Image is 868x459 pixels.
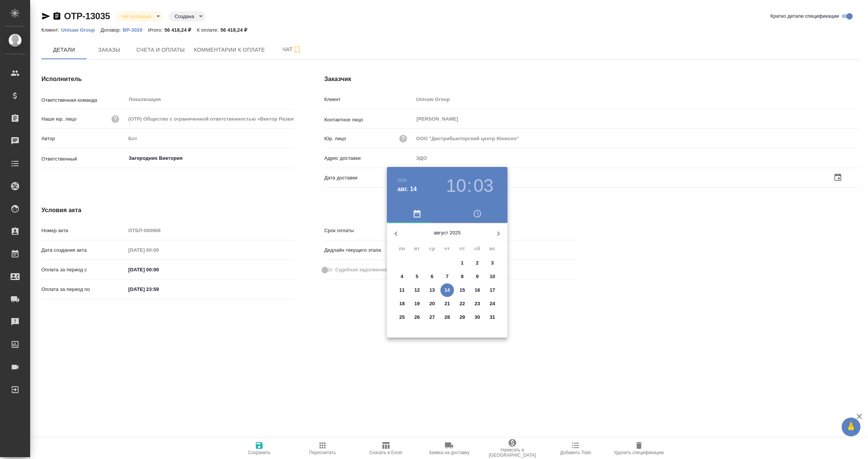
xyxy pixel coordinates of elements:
button: 7 [440,270,454,283]
p: 11 [399,286,405,294]
p: 6 [431,273,433,280]
button: 24 [486,297,499,311]
button: 15 [455,283,469,297]
button: 12 [410,283,424,297]
p: 14 [445,286,450,294]
p: 4 [400,273,403,280]
button: 30 [471,311,484,324]
button: 11 [395,283,409,297]
button: 27 [425,311,439,324]
button: 16 [471,283,484,297]
span: вт [410,245,424,252]
p: 21 [445,300,450,308]
button: 17 [486,283,499,297]
p: 2 [476,259,478,267]
span: пн [395,245,409,252]
button: 8 [455,270,469,283]
button: 23 [471,297,484,311]
h3: : [467,175,472,196]
p: 8 [461,273,463,280]
button: 3 [486,256,499,270]
p: 29 [460,314,465,321]
p: 3 [491,259,494,267]
p: 1 [461,259,463,267]
p: 10 [490,273,495,280]
p: 22 [460,300,465,308]
button: 22 [455,297,469,311]
p: 26 [414,314,420,321]
p: 30 [475,314,480,321]
p: 20 [429,300,435,308]
p: 16 [475,286,480,294]
span: вс [486,245,499,252]
span: чт [440,245,454,252]
p: 12 [414,286,420,294]
p: 15 [460,286,465,294]
button: 19 [410,297,424,311]
p: август 2025 [405,229,489,237]
button: 21 [440,297,454,311]
p: 13 [429,286,435,294]
button: 6 [425,270,439,283]
p: 23 [475,300,480,308]
p: 25 [399,314,405,321]
button: 2025 [397,178,407,182]
button: 10 [446,175,466,196]
p: 9 [476,273,478,280]
span: ср [425,245,439,252]
button: 18 [395,297,409,311]
button: авг. 14 [397,185,417,194]
p: 17 [490,286,495,294]
p: 19 [414,300,420,308]
span: сб [471,245,484,252]
span: пт [455,245,469,252]
button: 29 [455,311,469,324]
p: 7 [446,273,448,280]
p: 18 [399,300,405,308]
p: 27 [429,314,435,321]
button: 9 [471,270,484,283]
button: 03 [474,175,494,196]
button: 25 [395,311,409,324]
button: 31 [486,311,499,324]
button: 28 [440,311,454,324]
p: 28 [445,314,450,321]
button: 10 [486,270,499,283]
button: 2 [471,256,484,270]
button: 1 [455,256,469,270]
p: 24 [490,300,495,308]
button: 20 [425,297,439,311]
button: 26 [410,311,424,324]
button: 13 [425,283,439,297]
button: 4 [395,270,409,283]
button: 14 [440,283,454,297]
p: 5 [416,273,418,280]
p: 31 [490,314,495,321]
button: 5 [410,270,424,283]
